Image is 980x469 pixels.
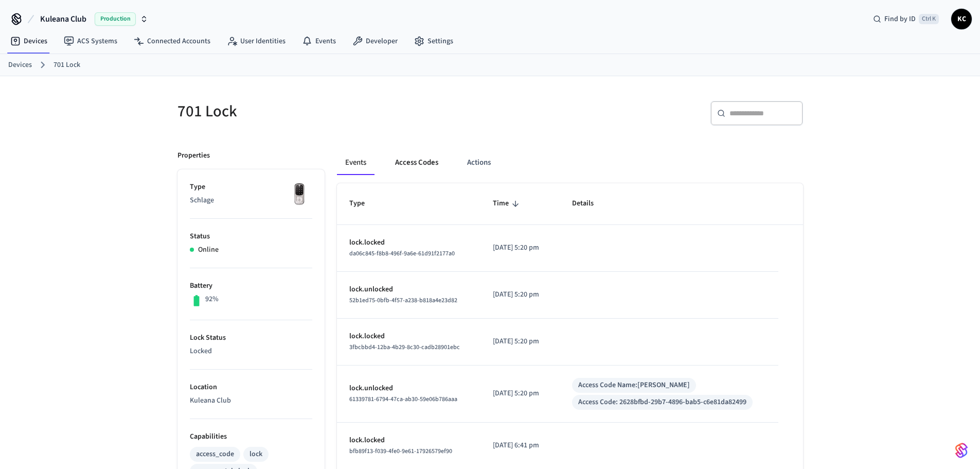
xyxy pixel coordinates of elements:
[493,196,522,212] span: Time
[865,10,947,28] div: Find by IDCtrl K
[459,150,499,175] button: Actions
[190,182,312,193] p: Type
[196,449,234,460] div: access_code
[572,196,607,212] span: Details
[54,60,80,71] a: 701 Lock
[349,343,460,352] span: 3fbcbbd4-12ba-4b29-8c30-cadb28901ebc
[349,447,452,456] span: bfb89f13-f039-4fe0-9e61-17926579ef90
[190,382,312,393] p: Location
[190,195,312,206] p: Schlage
[493,289,547,300] p: [DATE] 5:20 pm
[349,249,455,258] span: da06c845-f8b8-496f-9a6e-61d91f2177a0
[337,150,375,175] button: Events
[493,440,547,451] p: [DATE] 6:41 pm
[952,10,971,28] span: KC
[349,284,469,295] p: lock.unlocked
[177,101,484,122] h5: 701 Lock
[578,380,690,391] div: Access Code Name: [PERSON_NAME]
[287,182,312,207] img: Yale Assure Touchscreen Wifi Smart Lock, Satin Nickel, Front
[349,196,378,212] span: Type
[349,237,469,248] p: lock.locked
[198,245,219,255] p: Online
[578,397,746,408] div: Access Code: 2628bfbd-29b7-4896-bab5-c6e81da82499
[190,231,312,242] p: Status
[387,150,447,175] button: Access Codes
[349,435,469,446] p: lock.locked
[337,150,803,175] div: ant example
[493,388,547,399] p: [DATE] 5:20 pm
[95,12,136,26] span: Production
[951,9,972,29] button: KC
[190,281,312,291] p: Battery
[219,32,294,50] a: User Identities
[294,32,344,50] a: Events
[40,13,86,25] span: Kuleana Club
[493,242,547,253] p: [DATE] 5:20 pm
[177,150,210,161] p: Properties
[955,442,968,459] img: SeamLogoGradient.69752ec5.svg
[349,395,457,404] span: 61339781-6794-47ca-ab30-59e06b786aaa
[250,449,262,460] div: lock
[884,14,916,24] span: Find by ID
[349,296,457,305] span: 52b1ed75-0bfb-4f57-a238-b818a4e23d82
[190,333,312,343] p: Lock Status
[126,32,219,50] a: Connected Accounts
[205,294,219,305] p: 92%
[2,32,56,50] a: Devices
[406,32,461,50] a: Settings
[190,395,312,406] p: Kuleana Club
[56,32,126,50] a: ACS Systems
[349,383,469,394] p: lock.unlocked
[349,331,469,342] p: lock.locked
[344,32,406,50] a: Developer
[8,60,32,71] a: Devices
[919,14,939,24] span: Ctrl K
[190,346,312,357] p: Locked
[493,336,547,347] p: [DATE] 5:20 pm
[190,431,312,442] p: Capabilities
